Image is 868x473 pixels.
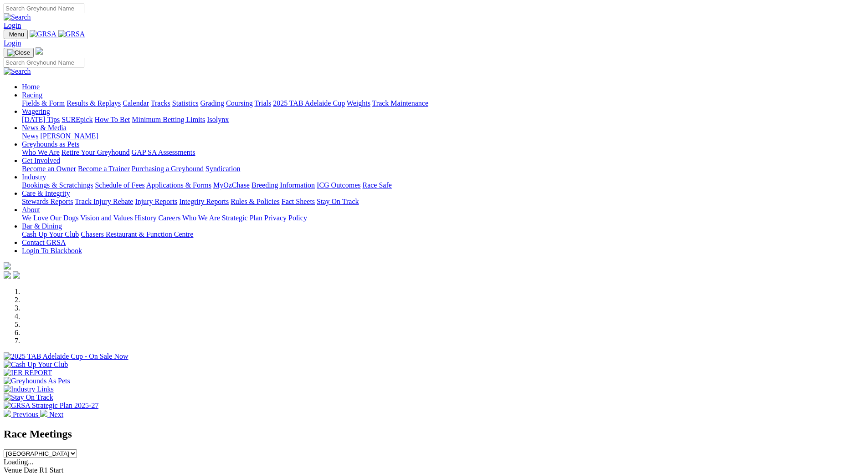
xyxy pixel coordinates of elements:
a: About [22,206,40,214]
span: Menu [9,31,24,38]
a: News & Media [22,124,67,132]
img: GRSA [58,30,85,38]
a: Race Safe [362,181,391,189]
a: Strategic Plan [222,214,262,222]
a: Who We Are [22,148,60,156]
a: Purchasing a Greyhound [132,165,204,173]
img: 2025 TAB Adelaide Cup - On Sale Now [4,352,128,361]
a: Results & Replays [67,99,121,107]
a: Get Involved [22,157,60,164]
a: Stewards Reports [22,198,73,205]
a: Isolynx [207,116,229,123]
img: logo-grsa-white.png [4,262,11,270]
a: Who We Are [182,214,220,222]
a: 2025 TAB Adelaide Cup [273,99,345,107]
a: Racing [22,91,42,99]
a: Stay On Track [317,198,359,205]
a: Home [22,83,40,91]
a: Injury Reports [135,198,177,205]
a: Greyhounds as Pets [22,140,79,148]
a: History [134,214,156,222]
a: News [22,132,38,140]
a: Retire Your Greyhound [62,148,130,156]
img: Industry Links [4,385,54,393]
a: ICG Outcomes [317,181,360,189]
a: Weights [347,99,370,107]
img: logo-grsa-white.png [36,47,43,55]
a: Next [40,411,63,418]
img: chevron-right-pager-white.svg [40,410,47,417]
a: Coursing [226,99,253,107]
img: GRSA [30,30,56,38]
img: Cash Up Your Club [4,361,68,369]
a: Applications & Forms [146,181,211,189]
a: Grading [200,99,224,107]
a: Statistics [172,99,199,107]
img: Stay On Track [4,393,53,402]
a: MyOzChase [213,181,250,189]
img: Greyhounds As Pets [4,377,70,385]
a: Login [4,39,21,47]
a: Industry [22,173,46,181]
a: Become an Owner [22,165,76,173]
img: facebook.svg [4,271,11,279]
img: chevron-left-pager-white.svg [4,410,11,417]
a: Track Injury Rebate [75,198,133,205]
a: Become a Trainer [78,165,130,173]
span: Previous [13,411,38,418]
a: Integrity Reports [179,198,229,205]
a: We Love Our Dogs [22,214,78,222]
a: Chasers Restaurant & Function Centre [81,230,193,238]
a: How To Bet [95,116,130,123]
a: Bar & Dining [22,222,62,230]
h2: Race Meetings [4,428,864,440]
a: Fact Sheets [282,198,315,205]
img: Search [4,67,31,76]
a: Privacy Policy [264,214,307,222]
button: Toggle navigation [4,30,28,39]
img: twitter.svg [13,271,20,279]
a: Previous [4,411,40,418]
a: Care & Integrity [22,189,70,197]
a: SUREpick [62,116,92,123]
a: Cash Up Your Club [22,230,79,238]
img: IER REPORT [4,369,52,377]
span: Next [49,411,63,418]
a: Fields & Form [22,99,65,107]
div: Greyhounds as Pets [22,148,864,157]
img: GRSA Strategic Plan 2025-27 [4,402,98,410]
div: Care & Integrity [22,198,864,206]
div: About [22,214,864,222]
a: Syndication [205,165,240,173]
a: Breeding Information [252,181,315,189]
a: Wagering [22,107,50,115]
div: News & Media [22,132,864,140]
div: Racing [22,99,864,107]
button: Toggle navigation [4,48,34,58]
a: Track Maintenance [372,99,428,107]
a: Trials [254,99,271,107]
input: Search [4,4,84,13]
a: Calendar [123,99,149,107]
a: Vision and Values [80,214,133,222]
a: Minimum Betting Limits [132,116,205,123]
a: Contact GRSA [22,239,66,246]
input: Search [4,58,84,67]
a: Schedule of Fees [95,181,144,189]
a: [DATE] Tips [22,116,60,123]
img: Search [4,13,31,21]
a: [PERSON_NAME] [40,132,98,140]
div: Wagering [22,116,864,124]
img: Close [7,49,30,56]
a: Rules & Policies [231,198,280,205]
div: Bar & Dining [22,230,864,239]
a: Careers [158,214,180,222]
span: Loading... [4,458,33,466]
a: GAP SA Assessments [132,148,195,156]
div: Get Involved [22,165,864,173]
a: Login [4,21,21,29]
div: Industry [22,181,864,189]
a: Tracks [151,99,170,107]
a: Bookings & Scratchings [22,181,93,189]
a: Login To Blackbook [22,247,82,254]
